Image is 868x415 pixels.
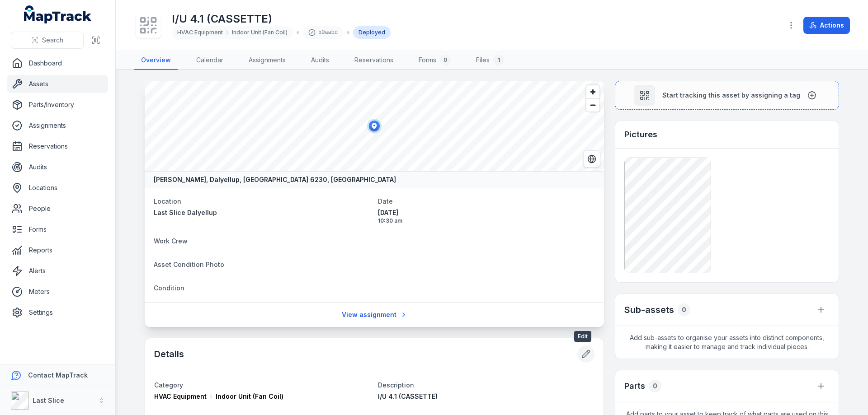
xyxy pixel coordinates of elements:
span: Condition [154,284,184,292]
span: Search [42,36,63,45]
div: 0 [440,55,451,65]
a: Reports [7,241,108,259]
a: View assignment [336,306,413,323]
a: Forms [7,220,108,238]
div: b0aabd [303,26,343,39]
h1: I/U 4.1 (CASSETTE) [172,12,391,26]
time: 14/10/2025, 10:30:05 am [378,208,595,224]
div: Deployed [353,26,391,39]
span: Add sub-assets to organise your assets into distinct components, making it easier to manage and t... [615,326,839,359]
a: Dashboard [7,54,108,72]
span: Category [154,381,183,389]
span: Asset Condition Photo [154,261,224,268]
h3: Parts [624,380,645,392]
strong: Last Slice [33,396,64,404]
button: Zoom in [586,85,599,98]
strong: [PERSON_NAME], Dalyellup, [GEOGRAPHIC_DATA] 6230, [GEOGRAPHIC_DATA] [154,175,396,184]
span: HVAC Equipment [154,392,207,401]
a: Settings [7,303,108,322]
a: Assets [7,75,108,93]
h2: Details [154,348,184,360]
div: 0 [649,380,661,392]
span: Description [378,381,414,389]
a: Reservations [7,137,108,155]
a: Files1 [469,51,511,70]
a: Calendar [189,51,231,70]
a: Overview [134,51,178,70]
span: Last Slice Dalyellup [154,209,217,216]
span: Date [378,197,393,205]
span: HVAC Equipment [177,29,223,36]
canvas: Map [145,81,604,171]
button: Actions [803,17,850,34]
button: Switch to Satellite View [583,150,600,168]
button: Search [11,32,84,49]
span: [DATE] [378,208,595,217]
a: Assignments [241,51,293,70]
div: 0 [678,303,690,316]
button: Zoom out [586,98,599,112]
a: Forms0 [411,51,458,70]
h3: Pictures [624,128,657,141]
span: Start tracking this asset by assigning a tag [662,91,800,100]
a: People [7,200,108,218]
a: Locations [7,179,108,197]
button: Start tracking this asset by assigning a tag [615,81,839,110]
a: Parts/Inventory [7,96,108,114]
div: 1 [493,55,504,65]
a: Audits [304,51,336,70]
a: Last Slice Dalyellup [154,208,371,217]
h2: Sub-assets [624,303,674,316]
a: Alerts [7,262,108,280]
a: Audits [7,158,108,176]
a: MapTrack [24,5,92,23]
span: Indoor Unit (Fan Coil) [216,392,283,401]
span: Location [154,197,181,205]
strong: Contact MapTrack [28,371,88,379]
span: 10:30 am [378,217,595,224]
span: Indoor Unit (Fan Coil) [232,29,288,36]
a: Meters [7,283,108,301]
span: I/U 4.1 (CASSETTE) [378,392,438,400]
span: Edit [574,331,591,342]
a: Reservations [347,51,401,70]
a: Assignments [7,117,108,135]
span: Work Crew [154,237,188,245]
